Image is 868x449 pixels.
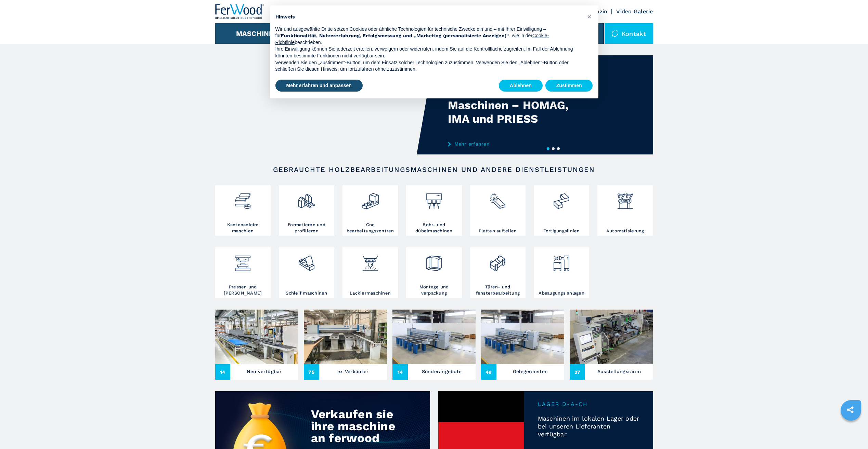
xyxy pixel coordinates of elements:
img: montaggio_imballaggio_2.png [425,249,443,272]
h3: Platten aufteilen [479,228,517,234]
h3: Gelegenheiten [513,367,548,376]
a: Türen- und fensterbearbeitung [470,247,526,298]
h3: Lackiermaschinen [350,290,391,296]
img: ex Verkäufer [304,310,387,364]
video: Your browser does not support the video tag. [215,55,434,154]
h3: Automatisierung [606,228,644,234]
div: Kontakt [605,23,653,44]
h3: Neu verfügbar [247,367,282,376]
a: Formatieren und profilieren [279,185,334,236]
img: levigatrici_2.png [297,249,315,272]
img: pressa-strettoia.png [234,249,252,272]
a: Mehr erfahren [448,141,582,147]
a: Sonderangebote 14Sonderangebote [392,310,476,380]
img: Sonderangebote [392,310,476,364]
h3: Sonderangebote [422,367,462,376]
a: Platten aufteilen [470,185,526,236]
h3: Montage und verpackung [408,284,460,296]
img: foratrici_inseritrici_2.png [425,187,443,210]
img: verniciatura_1.png [361,249,379,272]
a: Gelegenheiten48Gelegenheiten [481,310,564,380]
button: Zustimmen [545,80,593,92]
img: centro_di_lavoro_cnc_2.png [361,187,379,210]
h3: Türen- und fensterbearbeitung [472,284,524,296]
h3: Pressen und [PERSON_NAME] [217,284,269,296]
iframe: Chat [839,418,863,444]
a: Schleif maschinen [279,247,334,298]
span: 37 [570,364,585,380]
h3: Formatieren und profilieren [281,222,333,234]
img: lavorazione_porte_finestre_2.png [489,249,507,272]
button: 2 [552,147,555,150]
button: Mehr erfahren und anpassen [275,80,363,92]
span: × [587,12,591,21]
a: Automatisierung [597,185,653,236]
button: Schließen Sie diesen Hinweis [584,11,595,22]
span: 48 [481,364,496,380]
a: Ausstellungsraum37Ausstellungsraum [570,310,653,380]
h2: Gebrauchte Holzbearbeitungsmaschinen und andere Dienstleistungen [237,165,631,174]
a: Cookie-Richtlinie [275,33,549,45]
h3: Kantenanleim maschien [217,222,269,234]
a: Montage und verpackung [406,247,462,298]
div: Verkaufen sie ihre maschine an ferwood [311,408,400,444]
img: Gelegenheiten [481,310,564,364]
h3: Absaugungs anlagen [539,290,584,296]
p: Verwenden Sie den „Zustimmen“-Button, um dem Einsatz solcher Technologien zuzustimmen. Verwenden ... [275,59,582,73]
a: Cnc bearbeitungszentren [342,185,398,236]
a: Pressen und [PERSON_NAME] [215,247,271,298]
img: Neu verfügbar [215,310,298,364]
a: Kantenanleim maschien [215,185,271,236]
img: sezionatrici_2.png [489,187,507,210]
a: Neu verfügbar 14Neu verfügbar [215,310,298,380]
span: 14 [215,364,231,380]
img: Kontakt [611,30,618,37]
img: linee_di_produzione_2.png [552,187,570,210]
p: Ihre Einwilligung können Sie jederzeit erteilen, verweigern oder widerrufen, indem Sie auf die Ko... [275,46,582,59]
img: Ausstellungsraum [570,310,653,364]
img: squadratrici_2.png [297,187,315,210]
h2: Hinweis [275,14,582,21]
h3: Bohr- und dübelmaschinen [408,222,460,234]
h3: Cnc bearbeitungszentren [344,222,396,234]
button: 3 [557,147,560,150]
a: Bohr- und dübelmaschinen [406,185,462,236]
a: Lackiermaschinen [342,247,398,298]
img: aspirazione_1.png [552,249,570,272]
span: 14 [392,364,408,380]
a: ex Verkäufer 75ex Verkäufer [304,310,387,380]
h3: ex Verkäufer [337,367,368,376]
a: sharethis [842,401,859,418]
p: Wir und ausgewählte Dritte setzen Cookies oder ähnliche Technologien für technische Zwecke ein un... [275,26,582,46]
img: automazione.png [616,187,634,210]
h3: Schleif maschinen [286,290,327,296]
img: Ferwood [215,4,264,19]
button: 1 [547,147,549,150]
a: Video Galerie [616,8,653,15]
img: bordatrici_1.png [234,187,252,210]
button: Maschinen [236,29,279,38]
a: Absaugungs anlagen [534,247,589,298]
h3: Ausstellungsraum [597,367,641,376]
span: 75 [304,364,319,380]
button: Ablehnen [499,80,543,92]
a: Fertigungslinien [534,185,589,236]
h3: Fertigungslinien [543,228,580,234]
strong: Funktionalität, Nutzererfahrung, Erfolgsmessung und „Marketing (personalisierte Anzeigen)“ [281,33,509,38]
